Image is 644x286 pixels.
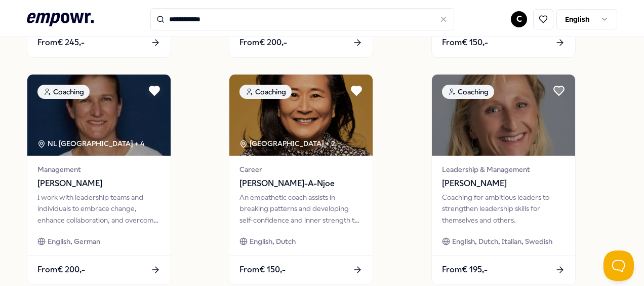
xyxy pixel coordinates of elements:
[229,75,373,156] img: package image
[239,36,287,49] span: From € 200,-
[442,36,488,49] span: From € 150,-
[27,74,171,285] a: package imageCoachingNL [GEOGRAPHIC_DATA] + 4Management[PERSON_NAME]I work with leadership teams ...
[432,75,575,156] img: package image
[229,74,373,285] a: package imageCoaching[GEOGRAPHIC_DATA] + 2Career[PERSON_NAME]-A-NjoeAn empathetic coach assists i...
[27,75,171,156] img: package image
[37,85,90,99] div: Coaching
[511,11,527,27] button: C
[239,85,292,99] div: Coaching
[250,236,296,247] span: English, Dutch
[442,263,488,276] span: From € 195,-
[603,251,634,281] iframe: Help Scout Beacon - Open
[239,263,286,276] span: From € 150,-
[37,36,85,49] span: From € 245,-
[442,177,565,190] span: [PERSON_NAME]
[150,8,454,30] input: Search for products, categories or subcategories
[442,192,565,226] div: Coaching for ambitious leaders to strengthen leadership skills for themselves and others.
[37,192,160,226] div: I work with leadership teams and individuals to embrace change, enhance collaboration, and overco...
[442,85,494,99] div: Coaching
[239,177,363,190] span: [PERSON_NAME]-A-Njoe
[431,74,576,285] a: package imageCoachingLeadership & Management[PERSON_NAME]Coaching for ambitious leaders to streng...
[37,177,160,190] span: [PERSON_NAME]
[37,138,144,149] div: NL [GEOGRAPHIC_DATA] + 4
[239,164,363,175] span: Career
[442,164,565,175] span: Leadership & Management
[452,236,552,247] span: English, Dutch, Italian, Swedish
[239,138,335,149] div: [GEOGRAPHIC_DATA] + 2
[239,192,363,226] div: An empathetic coach assists in breaking patterns and developing self-confidence and inner strengt...
[48,236,100,247] span: English, German
[37,263,85,276] span: From € 200,-
[37,164,160,175] span: Management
